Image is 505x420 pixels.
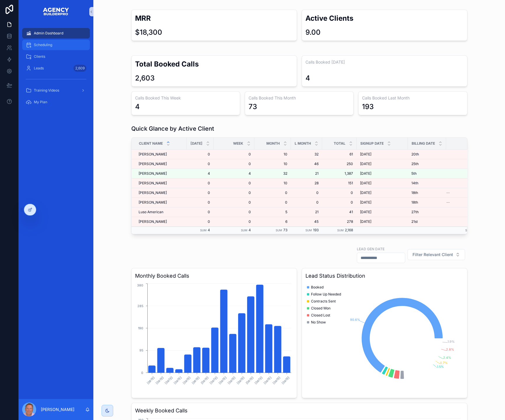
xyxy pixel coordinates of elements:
h2: MRR [135,13,293,23]
tspan: 2.8% [446,348,454,351]
a: 0 [217,200,251,205]
small: Sum [337,229,344,232]
a: 151 [326,181,353,185]
span: Closed Won [311,306,331,311]
a: Luso American [139,210,183,214]
a: 21 [294,171,319,176]
a: 0 [217,181,251,185]
a: 250 [326,162,353,166]
h1: Quick Glance by Active Client [131,125,214,133]
a: 27th [411,210,443,214]
small: Sum [241,229,247,232]
tspan: 380 [137,283,143,287]
div: 2,609 [74,65,86,72]
span: Billing Date [412,141,435,146]
tspan: 1.5% [437,365,444,369]
text: [DATE] [236,376,245,385]
span: Training Videos [34,88,59,93]
a: $2,500 [446,219,483,224]
span: [PERSON_NAME] [139,171,167,176]
a: 278 [326,219,353,224]
h3: Calls Booked [DATE] [305,59,464,65]
div: 9.00 [305,28,321,37]
h3: Monthly Booked Calls [135,272,293,280]
h3: Calls Booked This Month [249,95,350,101]
div: 2,603 [135,73,155,83]
text: [DATE] [164,376,173,385]
a: 0 [294,190,319,195]
a: [DATE] [360,162,404,166]
span: 0 [190,219,210,224]
span: 28 [294,181,319,185]
span: My Plan [34,100,47,104]
a: -- [446,200,483,205]
a: 25th [411,162,443,166]
a: 5 [258,210,287,214]
span: $2,500 [446,162,483,166]
a: 20th [411,152,443,157]
h2: Total Booked Calls [135,59,293,69]
small: Sum [200,229,207,232]
a: [DATE] [360,210,404,214]
span: -- [446,190,450,195]
div: 4 [305,73,310,83]
tspan: 95 [139,349,143,352]
a: 0 [190,162,210,166]
tspan: 1.9% [448,340,455,344]
a: 6 [258,219,287,224]
a: 0 [190,152,210,157]
a: 0 [190,181,210,185]
span: Total [334,141,345,146]
span: [PERSON_NAME] [139,162,167,166]
a: 0 [217,210,251,214]
span: 4 [249,228,251,232]
a: 5th [411,171,443,176]
span: [DATE] [360,200,371,205]
span: [DATE] [360,162,371,166]
label: Lead Gen Date [357,246,385,251]
a: $3,300 [446,171,483,176]
a: 41 [326,210,353,214]
span: 0 [217,190,251,195]
span: 0 [258,200,287,205]
a: 18th [411,200,443,205]
a: Clients [22,51,90,62]
span: 10 [258,181,287,185]
a: 0 [190,200,210,205]
span: 18th [411,200,418,205]
span: 20th [411,152,419,157]
span: 25th [411,162,419,166]
span: [DATE] [191,141,202,146]
span: 10 [258,152,287,157]
a: 0 [326,200,353,205]
span: Clients [34,54,45,59]
div: $18,300 [135,28,162,37]
a: [PERSON_NAME] [139,200,183,205]
span: 14th [411,181,418,185]
a: 21st [411,219,443,224]
a: $2,500 [446,181,483,185]
a: 61 [326,152,353,157]
small: Sum [276,229,282,232]
span: Leads [34,66,44,71]
a: 45 [294,219,319,224]
span: 0 [190,190,210,195]
tspan: 0 [141,371,143,374]
span: Filter Relevant Client [413,252,453,258]
a: 0 [217,152,251,157]
a: 4 [217,171,251,176]
a: [PERSON_NAME] [139,181,183,185]
span: No Show [311,320,326,325]
p: [PERSON_NAME] [41,407,74,412]
text: [DATE] [245,376,254,385]
tspan: 190 [138,326,143,330]
a: Scheduling [22,40,90,50]
a: $2,500 [446,152,483,157]
text: [DATE] [254,376,263,385]
a: [DATE] [360,171,404,176]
